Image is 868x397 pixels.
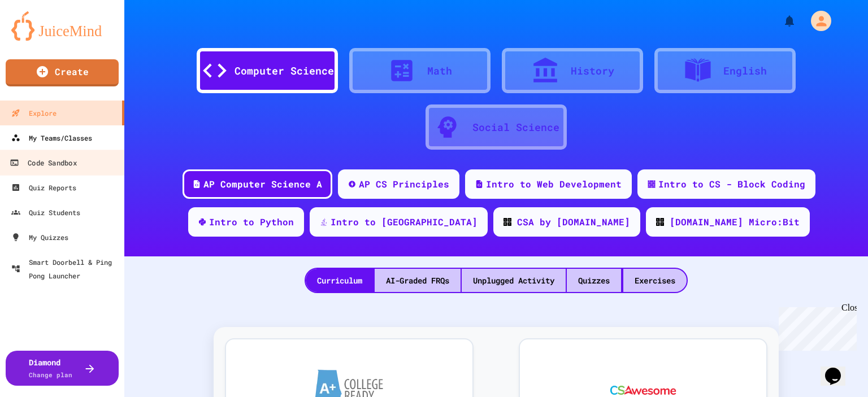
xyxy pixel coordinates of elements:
div: Unplugged Activity [462,269,566,292]
div: AI-Graded FRQs [375,269,461,292]
div: [DOMAIN_NAME] Micro:Bit [670,215,800,229]
a: Create [6,59,119,86]
div: My Quizzes [11,230,68,244]
div: Smart Doorbell & Ping Pong Launcher [11,255,120,282]
div: Computer Science [235,63,334,78]
img: logo-orange.svg [11,11,113,41]
img: CODE_logo_RGB.png [656,218,664,226]
div: My Notifications [762,11,799,30]
div: Diamond [29,356,72,380]
iframe: chat widget [774,303,857,351]
div: My Account [799,8,834,34]
iframe: chat widget [821,352,857,386]
div: Intro to Python [209,215,294,229]
div: Quiz Reports [11,181,76,194]
div: Chat with us now!Close [5,5,78,72]
div: Quiz Students [11,206,80,219]
div: My Teams/Classes [11,131,92,145]
span: Change plan [29,370,72,379]
div: Quizzes [567,269,621,292]
div: Intro to CS - Block Coding [658,177,805,191]
div: History [571,63,614,78]
div: English [723,63,767,78]
div: Curriculum [306,269,374,292]
button: DiamondChange plan [6,351,119,386]
img: CODE_logo_RGB.png [504,218,511,226]
div: AP Computer Science A [203,177,322,191]
div: Exercises [623,269,687,292]
div: AP CS Principles [359,177,449,191]
div: Intro to Web Development [486,177,622,191]
div: Code Sandbox [10,156,76,170]
div: Intro to [GEOGRAPHIC_DATA] [331,215,478,229]
div: Math [427,63,452,78]
div: Social Science [472,120,559,135]
div: Explore [11,106,57,120]
div: CSA by [DOMAIN_NAME] [517,215,630,229]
